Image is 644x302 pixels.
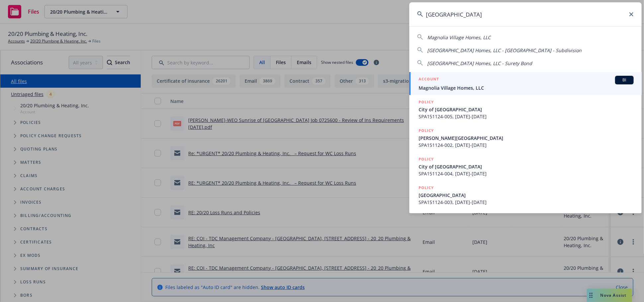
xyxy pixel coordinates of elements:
[419,163,634,170] span: City of [GEOGRAPHIC_DATA]
[419,76,439,84] h5: ACCOUNT
[419,184,434,191] h5: POLICY
[409,72,642,95] a: ACCOUNTBIMagnolia Village Homes, LLC
[419,84,634,91] span: Magnolia Village Homes, LLC
[427,47,582,53] span: [GEOGRAPHIC_DATA] Homes, LLC - [GEOGRAPHIC_DATA] - Subdivision
[427,60,532,66] span: [GEOGRAPHIC_DATA] Homes, LLC - Surety Bond
[618,77,631,83] span: BI
[419,170,634,177] span: SPA151124-004, [DATE]-[DATE]
[409,2,642,26] input: Search...
[419,99,434,105] h5: POLICY
[409,95,642,124] a: POLICYCity of [GEOGRAPHIC_DATA]SPA151124-005, [DATE]-[DATE]
[419,135,634,142] span: [PERSON_NAME][GEOGRAPHIC_DATA]
[419,192,634,199] span: [GEOGRAPHIC_DATA]
[419,156,434,162] h5: POLICY
[419,106,634,113] span: City of [GEOGRAPHIC_DATA]
[419,142,634,149] span: SPA151124-002, [DATE]-[DATE]
[419,113,634,120] span: SPA151124-005, [DATE]-[DATE]
[409,181,642,209] a: POLICY[GEOGRAPHIC_DATA]SPA151124-003, [DATE]-[DATE]
[409,124,642,152] a: POLICY[PERSON_NAME][GEOGRAPHIC_DATA]SPA151124-002, [DATE]-[DATE]
[419,199,634,206] span: SPA151124-003, [DATE]-[DATE]
[409,152,642,181] a: POLICYCity of [GEOGRAPHIC_DATA]SPA151124-004, [DATE]-[DATE]
[419,127,434,134] h5: POLICY
[427,34,491,41] span: Magnolia Village Homes, LLC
